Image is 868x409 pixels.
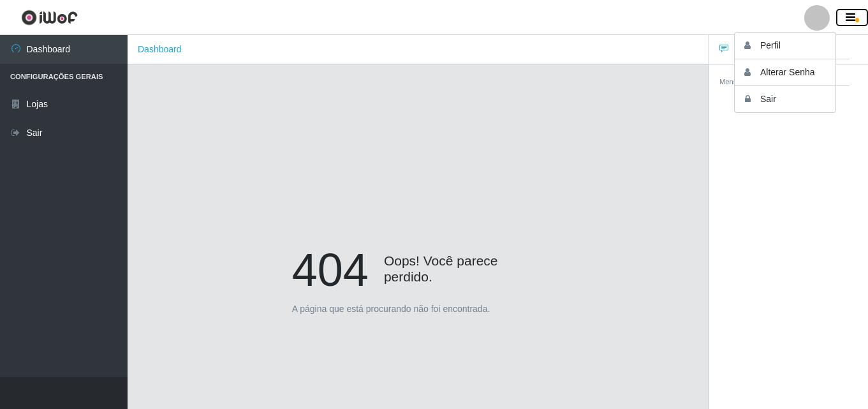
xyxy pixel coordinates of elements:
small: Mensagem do Administrativo [719,78,811,86]
nav: breadcrumb [128,35,709,64]
button: Perfil [735,33,850,59]
h1: 404 [292,242,369,297]
img: CoreUI Logo [21,10,78,26]
h4: Oops! Você parece perdido. [292,242,545,285]
a: Dashboard [138,44,182,54]
button: Alterar Senha [735,59,850,86]
p: A página que está procurando não foi encontrada. [292,302,490,316]
button: Sair [735,86,850,112]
